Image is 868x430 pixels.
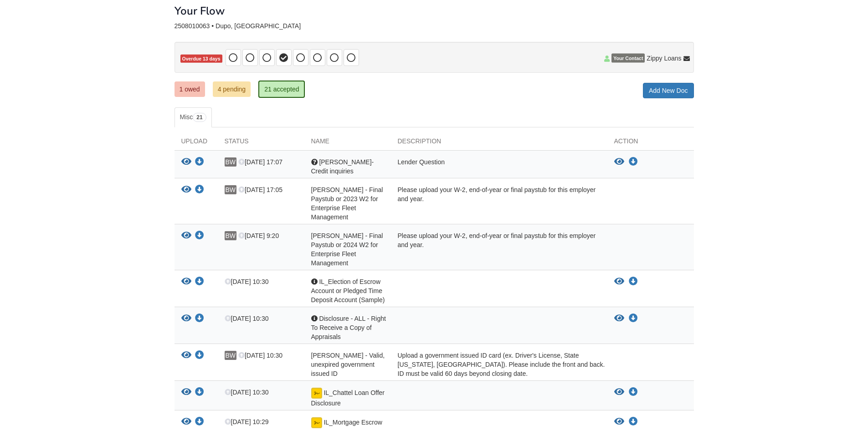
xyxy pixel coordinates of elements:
[181,314,191,324] button: View Disclosure - ALL - Right To Receive a Copy of Appraisals
[195,419,204,426] a: Download IL_Mortgage Escrow Account Act Application Disclosure
[311,417,322,428] img: Document accepted
[311,352,385,377] span: [PERSON_NAME] - Valid, unexpired government issued ID
[391,157,607,176] div: Lender Question
[195,389,204,396] a: Download IL_Chattel Loan Offer Disclosure
[225,231,237,240] span: BW
[181,417,191,427] button: View IL_Mortgage Escrow Account Act Application Disclosure
[614,388,624,397] button: View IL_Chattel Loan Offer Disclosure
[218,137,304,150] div: Status
[643,83,694,98] a: Add New Doc
[181,157,191,167] button: View Benjamin Wuelling- Credit inquiries
[629,158,638,166] a: Download Benjamin Wuelling- Credit inquiries
[238,158,282,166] span: [DATE] 17:07
[195,233,204,240] a: Download Benjamin Wuelling - Final Paystub or 2024 W2 for Enterprise Fleet Management
[175,107,212,127] a: Misc
[238,232,279,239] span: [DATE] 9:20
[175,5,225,17] h1: Your Flow
[195,187,204,194] a: Download Benjamin Wuelling - Final Paystub or 2023 W2 for Enterprise Fleet Management
[311,388,322,399] img: Document accepted
[311,315,386,340] span: Disclosure - ALL - Right To Receive a Copy of Appraisals
[614,277,624,286] button: View IL_Election of Escrow Account or Pledged Time Deposit Account (Sample)
[607,137,694,150] div: Action
[614,314,624,323] button: View Disclosure - ALL - Right To Receive a Copy of Appraisals
[311,232,383,267] span: [PERSON_NAME] - Final Paystub or 2024 W2 for Enterprise Fleet Management
[391,137,607,150] div: Description
[629,278,638,285] a: Download IL_Election of Escrow Account or Pledged Time Deposit Account (Sample)
[195,159,204,166] a: Download Benjamin Wuelling- Credit inquiries
[391,185,607,222] div: Please upload your W-2, end-of-year or final paystub for this employer and year.
[193,113,206,122] span: 21
[195,315,204,323] a: Download Disclosure - ALL - Right To Receive a Copy of Appraisals
[629,418,638,425] a: Download IL_Mortgage Escrow Account Act Application Disclosure
[225,351,237,360] span: BW
[175,22,694,30] div: 2508010063 • Dupo, [GEOGRAPHIC_DATA]
[238,186,282,193] span: [DATE] 17:05
[311,158,374,175] span: [PERSON_NAME]- Credit inquiries
[195,278,204,286] a: Download IL_Election of Escrow Account or Pledged Time Deposit Account (Sample)
[181,231,191,241] button: View Benjamin Wuelling - Final Paystub or 2024 W2 for Enterprise Fleet Management
[258,81,305,98] a: 21 accepted
[629,315,638,322] a: Download Disclosure - ALL - Right To Receive a Copy of Appraisals
[175,81,205,97] a: 1 owed
[195,352,204,359] a: Download Benjamin Wuelling - Valid, unexpired government issued ID
[311,278,385,304] span: IL_Election of Escrow Account or Pledged Time Deposit Account (Sample)
[614,157,624,167] button: View Benjamin Wuelling- Credit inquiries
[225,157,237,167] span: BW
[629,389,638,396] a: Download IL_Chattel Loan Offer Disclosure
[225,185,237,194] span: BW
[238,352,282,359] span: [DATE] 10:30
[225,278,269,285] span: [DATE] 10:30
[181,185,191,195] button: View Benjamin Wuelling - Final Paystub or 2023 W2 for Enterprise Fleet Management
[225,315,269,322] span: [DATE] 10:30
[611,54,645,63] span: Your Contact
[225,389,269,396] span: [DATE] 10:30
[225,418,269,425] span: [DATE] 10:29
[614,417,624,426] button: View IL_Mortgage Escrow Account Act Application Disclosure
[180,55,222,63] span: Overdue 13 days
[311,186,383,221] span: [PERSON_NAME] - Final Paystub or 2023 W2 for Enterprise Fleet Management
[391,231,607,268] div: Please upload your W-2, end-of-year or final paystub for this employer and year.
[647,54,681,63] span: Zippy Loans
[311,389,385,407] span: IL_Chattel Loan Offer Disclosure
[175,137,218,150] div: Upload
[181,351,191,360] button: View Benjamin Wuelling - Valid, unexpired government issued ID
[391,351,607,378] div: Upload a government issued ID card (ex. Driver's License, State [US_STATE], [GEOGRAPHIC_DATA]). P...
[304,137,391,150] div: Name
[181,277,191,287] button: View IL_Election of Escrow Account or Pledged Time Deposit Account (Sample)
[181,388,191,397] button: View IL_Chattel Loan Offer Disclosure
[213,81,251,97] a: 4 pending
